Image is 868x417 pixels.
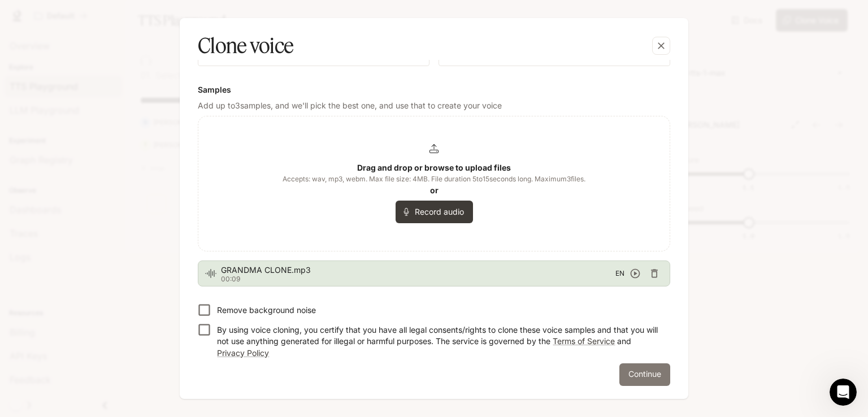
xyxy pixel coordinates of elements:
span: Accepts: wav, mp3, webm. Max file size: 4MB. File duration 5 to 15 seconds long. Maximum 3 files. [283,173,585,185]
p: 00:09 [221,276,615,283]
p: Add up to 3 samples, and we'll pick the best one, and use that to create your voice [198,100,670,111]
button: Record audio [396,201,473,223]
p: By using voice cloning, you certify that you have all legal consents/rights to clone these voice ... [217,324,661,358]
b: Drag and drop or browse to upload files [357,163,511,172]
h6: Samples [198,84,670,95]
p: Remove background noise [217,305,316,316]
b: or [430,185,439,195]
h5: Clone voice [198,32,293,60]
a: Terms of Service [553,336,615,346]
button: Continue [619,363,670,386]
span: GRANDMA CLONE.mp3 [221,264,615,276]
span: EN [615,268,624,279]
iframe: Intercom live chat [830,379,857,406]
a: Privacy Policy [217,348,269,358]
